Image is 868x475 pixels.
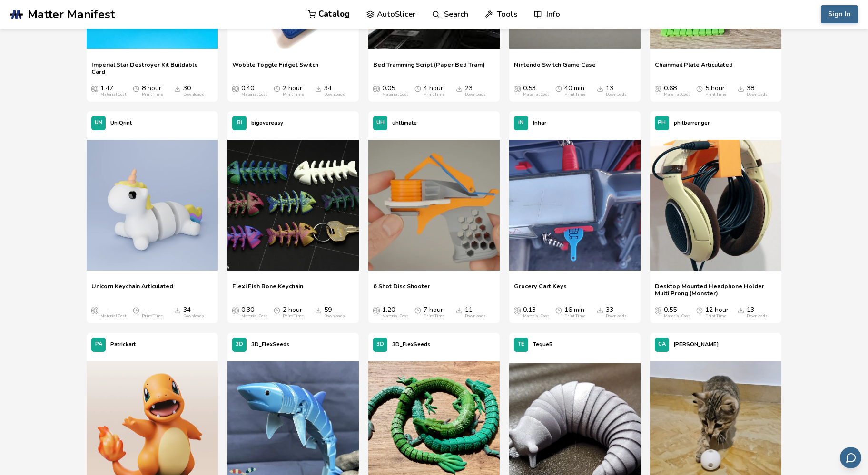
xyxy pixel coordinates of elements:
span: PH [658,120,666,126]
div: 1.47 [100,85,126,97]
p: Inhar [533,118,546,128]
div: 59 [324,306,345,319]
div: Material Cost [241,314,267,319]
div: Material Cost [382,314,408,319]
div: Print Time [564,92,585,97]
div: Print Time [283,92,304,97]
a: Bed Tramming Script (Paper Bed Tram) [373,61,485,75]
span: Downloads [456,306,463,314]
a: Grocery Cart Keys [514,282,567,297]
span: Average Print Time [696,306,703,314]
span: Downloads [315,306,322,314]
p: 3D_FlexSeeds [251,339,289,349]
a: Chainmail Plate Articulated [655,61,733,75]
div: 4 hour [424,85,444,97]
span: 3D [236,341,243,348]
div: Material Cost [241,92,267,97]
span: UH [376,120,385,126]
span: Downloads [597,306,603,314]
span: Downloads [456,85,463,92]
span: Average Print Time [133,85,139,92]
div: Print Time [424,92,444,97]
span: Average Cost [91,85,98,92]
div: Material Cost [664,92,690,97]
p: Patrickart [110,339,136,349]
span: Average Print Time [274,85,280,92]
div: 13 [747,306,768,319]
span: IN [518,120,523,126]
div: 16 min [564,306,585,319]
div: Material Cost [100,92,126,97]
div: Print Time [564,314,585,319]
a: Unicorn Keychain Articulated [91,282,173,297]
span: Average Cost [655,85,661,92]
div: Print Time [424,314,444,319]
span: Average Print Time [555,306,562,314]
div: 0.68 [664,85,690,97]
span: Average Cost [655,306,661,314]
div: 2 hour [283,306,304,319]
div: Material Cost [100,314,126,319]
button: Send feedback via email [840,447,861,468]
div: Material Cost [523,92,549,97]
div: Material Cost [664,314,690,319]
div: 0.53 [523,85,549,97]
div: 12 hour [705,306,729,319]
span: Average Cost [514,306,521,314]
span: Average Cost [514,85,521,92]
div: Downloads [747,314,768,319]
span: Average Print Time [555,85,562,92]
p: UniQrint [110,118,132,128]
span: Matter Manifest [28,8,115,21]
div: 34 [324,85,345,97]
div: Print Time [705,314,726,319]
div: Material Cost [382,92,408,97]
span: Average Print Time [274,306,280,314]
a: Desktop Mounted Headphone Holder Multi Prong (Monster) [655,282,777,297]
div: Downloads [183,314,204,319]
p: bigovereasy [251,118,283,128]
div: Downloads [465,314,486,319]
div: Material Cost [523,314,549,319]
p: Teque5 [533,339,552,349]
p: 3D_FlexSeeds [392,339,430,349]
span: PA [95,341,102,348]
div: 7 hour [424,306,444,319]
a: Wobble Toggle Fidget Switch [232,61,318,75]
div: Print Time [283,314,304,319]
div: 8 hour [142,85,163,97]
span: CA [658,341,666,348]
span: UN [95,120,102,126]
div: 0.40 [241,85,267,97]
div: 2 hour [283,85,304,97]
div: Downloads [606,314,627,319]
span: BI [237,120,242,126]
a: Imperial Star Destroyer Kit Buildable Card [91,61,213,75]
p: uhltimate [392,118,417,128]
span: Average Cost [373,306,380,314]
p: [PERSON_NAME] [674,339,719,349]
div: 38 [747,85,768,97]
a: Flexi Fish Bone Keychain [232,282,303,297]
div: Downloads [324,92,345,97]
a: Nintendo Switch Game Case [514,61,596,75]
div: Downloads [465,92,486,97]
div: 5 hour [705,85,726,97]
span: Average Print Time [414,85,421,92]
div: 33 [606,306,627,319]
div: Print Time [705,92,726,97]
div: 11 [465,306,486,319]
a: 6 Shot Disc Shooter [373,282,430,297]
span: Average Print Time [414,306,421,314]
div: 1.20 [382,306,408,319]
span: Average Print Time [133,306,139,314]
span: Average Print Time [696,85,703,92]
div: Downloads [183,92,204,97]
